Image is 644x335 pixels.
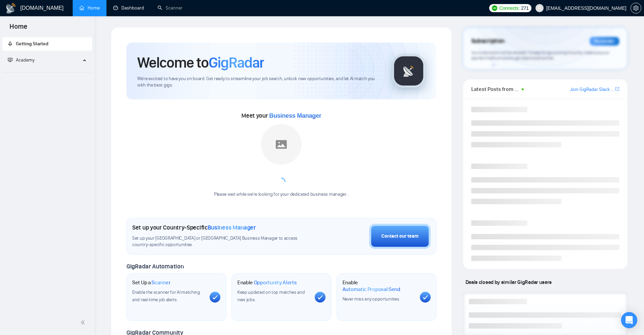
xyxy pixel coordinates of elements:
a: export [615,86,619,92]
div: Contact our team [381,233,419,240]
span: user [537,6,542,10]
span: rocket [8,41,13,46]
div: Reminder [590,37,619,46]
span: Academy [16,57,34,63]
span: loading [277,178,285,186]
span: Never miss any opportunities. [342,296,400,302]
h1: Enable [237,279,297,286]
span: Connects: [499,4,520,12]
button: Contact our team [369,224,431,249]
span: Getting Started [16,41,48,47]
span: Business Manager [208,224,256,231]
a: setting [630,5,641,11]
span: GigRadar Automation [126,263,184,270]
h1: Set Up a [132,279,170,286]
span: Set up your [GEOGRAPHIC_DATA] or [GEOGRAPHIC_DATA] Business Manager to access country-specific op... [132,235,311,248]
span: Scanner [151,279,170,286]
a: Join GigRadar Slack Community [570,86,614,93]
span: fund-projection-screen [8,57,13,62]
h1: Set up your Country-Specific [132,224,256,231]
button: setting [630,3,641,14]
div: Please wait while we're looking for your dedicated business manager... [210,191,353,198]
span: Business Manager [269,112,321,119]
span: Meet your [241,112,321,119]
span: Automatic Proposal Send [342,286,400,293]
span: double-left [80,319,87,326]
img: placeholder.png [261,124,302,165]
li: Getting Started [2,37,92,51]
img: logo [5,3,16,14]
div: Open Intercom Messenger [621,312,637,328]
img: upwork-logo.png [492,5,497,11]
span: Academy [8,57,34,63]
li: Academy Homepage [2,70,92,74]
span: Opportunity Alerts [254,279,297,286]
img: gigradar-logo.png [392,54,426,88]
span: GigRadar [209,53,264,72]
span: 271 [521,4,528,12]
span: Home [4,22,33,36]
span: Your subscription will be renewed. To keep things running smoothly, make sure your payment method... [471,50,609,61]
span: Deals closed by similar GigRadar users [463,276,554,288]
h1: Enable [342,279,414,292]
span: We're excited to have you on board. Get ready to streamline your job search, unlock new opportuni... [137,76,381,89]
a: homeHome [79,5,100,11]
a: dashboardDashboard [113,5,144,11]
span: Enable the scanner for AI matching and real-time job alerts. [132,289,200,303]
a: searchScanner [158,5,183,11]
span: Keep updated on top matches and new jobs. [237,289,305,303]
span: Latest Posts from the GigRadar Community [471,85,520,93]
h1: Welcome to [137,53,264,72]
span: Subscription [471,35,505,47]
